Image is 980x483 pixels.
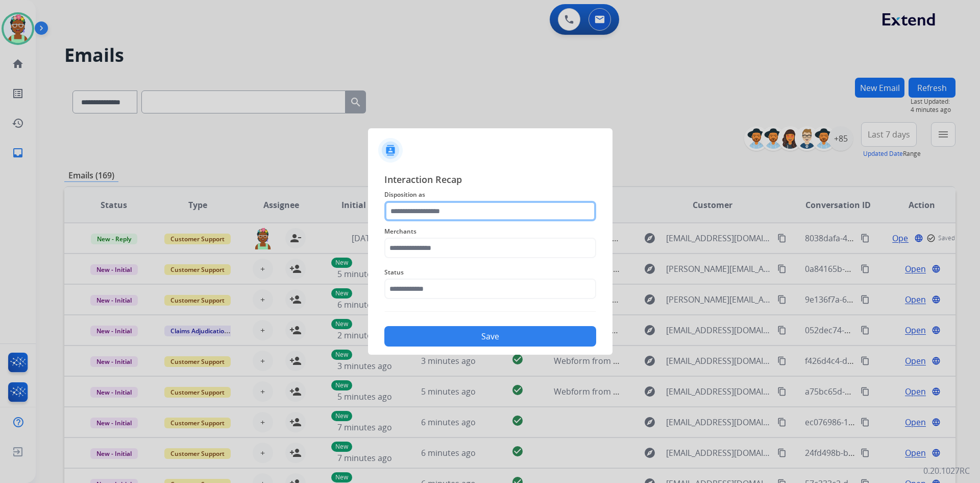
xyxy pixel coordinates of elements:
[384,172,596,189] span: Interaction Recap
[384,189,596,201] span: Disposition as
[384,311,596,312] img: contact-recap-line.svg
[384,326,596,347] button: Save
[378,138,403,163] img: contactIcon
[384,266,596,279] span: Status
[384,225,596,238] span: Merchants
[923,465,970,477] p: 0.20.1027RC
